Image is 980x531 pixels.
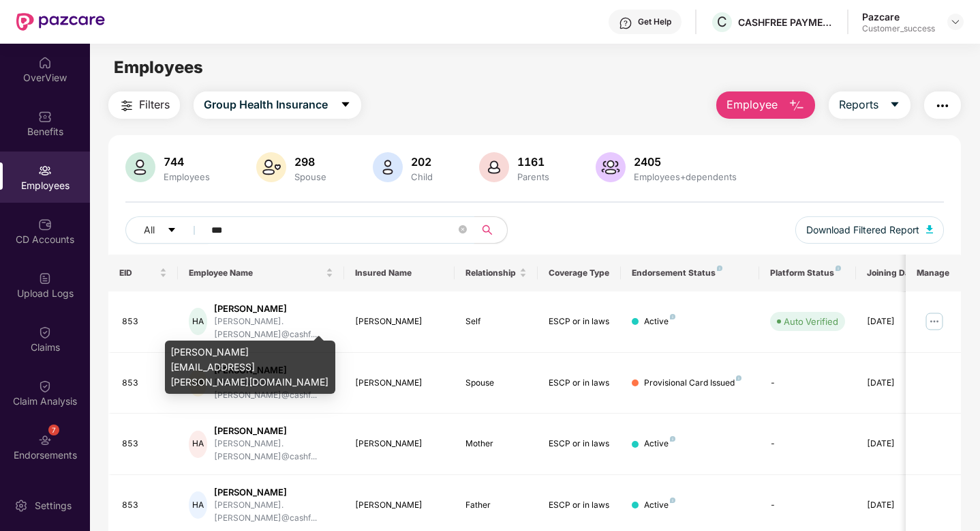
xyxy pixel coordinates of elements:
[736,375,741,381] img: svg+xml;base64,PHN2ZyB4bWxucz0iaHR0cDovL3d3dy53My5vcmcvMjAwMC9zdmciIHdpZHRoPSI4IiBoZWlnaHQ9IjgiIH...
[355,437,444,450] div: [PERSON_NAME]
[114,57,203,77] span: Employees
[644,499,675,512] div: Active
[836,265,841,271] img: svg+xml;base64,PHN2ZyB4bWxucz0iaHR0cDovL3d3dy53My5vcmcvMjAwMC9zdmciIHdpZHRoPSI4IiBoZWlnaHQ9IjgiIH...
[408,171,435,182] div: Child
[292,155,329,169] div: 298
[465,268,517,278] span: Relationship
[122,499,167,512] div: 853
[549,499,610,512] div: ESCP or in laws
[670,436,675,442] img: svg+xml;base64,PHN2ZyB4bWxucz0iaHR0cDovL3d3dy53My5vcmcvMjAwMC9zdmciIHdpZHRoPSI4IiBoZWlnaHQ9IjgiIH...
[474,225,500,235] span: search
[474,216,508,244] button: search
[125,216,209,244] button: Allcaret-down
[161,155,213,169] div: 744
[465,315,527,328] div: Self
[48,425,59,435] div: 7
[465,377,527,390] div: Spouse
[122,315,167,328] div: 853
[455,255,538,291] th: Relationship
[632,268,748,278] div: Endorsement Status
[355,499,444,512] div: [PERSON_NAME]
[31,499,76,513] div: Settings
[717,265,722,271] img: svg+xml;base64,PHN2ZyB4bWxucz0iaHR0cDovL3d3dy53My5vcmcvMjAwMC9zdmciIHdpZHRoPSI4IiBoZWlnaHQ9IjgiIH...
[549,377,610,390] div: ESCP or in laws
[839,96,878,113] span: Reports
[889,99,900,111] span: caret-down
[515,171,552,182] div: Parents
[862,23,935,34] div: Customer_success
[862,10,935,23] div: Pazcare
[256,152,286,182] img: svg+xml;base64,PHN2ZyB4bWxucz0iaHR0cDovL3d3dy53My5vcmcvMjAwMC9zdmciIHhtbG5zOnhsaW5rPSJodHRwOi8vd3...
[459,225,467,233] span: close-circle
[214,425,333,437] div: [PERSON_NAME]
[38,218,52,231] img: svg+xml;base64,PHN2ZyBpZD0iQ0RfQWNjb3VudHMiIGRhdGEtbmFtZT0iQ0QgQWNjb3VudHMiIHhtbG5zPSJodHRwOi8vd3...
[784,315,838,328] div: Auto Verified
[716,91,815,119] button: Employee
[38,164,52,177] img: svg+xml;base64,PHN2ZyBpZD0iRW1wbG95ZWVzIiB4bWxucz0iaHR0cDovL3d3dy53My5vcmcvMjAwMC9zdmciIHdpZHRoPS...
[38,379,52,393] img: svg+xml;base64,PHN2ZyBpZD0iQ2xhaW0iIHhtbG5zPSJodHRwOi8vd3d3LnczLm9yZy8yMDAwL3N2ZyIgd2lkdGg9IjIwIi...
[670,314,675,319] img: svg+xml;base64,PHN2ZyB4bWxucz0iaHR0cDovL3d3dy53My5vcmcvMjAwMC9zdmciIHdpZHRoPSI4IiBoZWlnaHQ9IjgiIH...
[408,155,435,169] div: 202
[144,223,155,238] span: All
[788,98,805,114] img: svg+xml;base64,PHN2ZyB4bWxucz0iaHR0cDovL3d3dy53My5vcmcvMjAwMC9zdmciIHhtbG5zOnhsaW5rPSJodHRwOi8vd3...
[204,96,328,113] span: Group Health Insurance
[926,225,933,233] img: svg+xml;base64,PHN2ZyB4bWxucz0iaHR0cDovL3d3dy53My5vcmcvMjAwMC9zdmciIHhtbG5zOnhsaW5rPSJodHRwOi8vd3...
[38,110,52,124] img: svg+xml;base64,PHN2ZyBpZD0iQmVuZWZpdHMiIHhtbG5zPSJodHRwOi8vd3d3LnczLm9yZy8yMDAwL3N2ZyIgd2lkdGg9Ij...
[479,152,509,182] img: svg+xml;base64,PHN2ZyB4bWxucz0iaHR0cDovL3d3dy53My5vcmcvMjAwMC9zdmciIHhtbG5zOnhsaW5rPSJodHRwOi8vd3...
[631,171,739,182] div: Employees+dependents
[644,437,675,450] div: Active
[806,223,919,238] span: Download Filtered Report
[122,377,167,390] div: 853
[619,16,632,30] img: svg+xml;base64,PHN2ZyBpZD0iSGVscC0zMngzMiIgeG1sbnM9Imh0dHA6Ly93d3cudzMub3JnLzIwMDAvc3ZnIiB3aWR0aD...
[867,377,928,390] div: [DATE]
[373,152,403,182] img: svg+xml;base64,PHN2ZyB4bWxucz0iaHR0cDovL3d3dy53My5vcmcvMjAwMC9zdmciIHhtbG5zOnhsaW5rPSJodHRwOi8vd3...
[139,96,170,113] span: Filters
[829,91,910,119] button: Reportscaret-down
[16,13,105,31] img: New Pazcare Logo
[108,91,180,119] button: Filters
[38,56,52,70] img: svg+xml;base64,PHN2ZyBpZD0iSG9tZSIgeG1sbnM9Imh0dHA6Ly93d3cudzMub3JnLzIwMDAvc3ZnIiB3aWR0aD0iMjAiIG...
[638,16,671,27] div: Get Help
[355,315,444,328] div: [PERSON_NAME]
[122,437,167,450] div: 853
[189,308,208,335] div: HA
[178,255,344,291] th: Employee Name
[515,155,552,169] div: 1161
[108,255,178,291] th: EID
[214,486,333,499] div: [PERSON_NAME]
[770,268,845,278] div: Platform Status
[214,499,333,525] div: [PERSON_NAME].[PERSON_NAME]@cashf...
[38,272,52,285] img: svg+xml;base64,PHN2ZyBpZD0iVXBsb2FkX0xvZ3MiIGRhdGEtbmFtZT0iVXBsb2FkIExvZ3MiIHhtbG5zPSJodHRwOi8vd3...
[759,414,856,475] td: -
[119,268,157,278] span: EID
[631,155,739,169] div: 2405
[38,326,52,339] img: svg+xml;base64,PHN2ZyBpZD0iQ2xhaW0iIHhtbG5zPSJodHRwOi8vd3d3LnczLm9yZy8yMDAwL3N2ZyIgd2lkdGg9IjIwIi...
[867,499,928,512] div: [DATE]
[194,91,361,119] button: Group Health Insurancecaret-down
[644,377,741,390] div: Provisional Card Issued
[465,499,527,512] div: Father
[465,437,527,450] div: Mother
[759,353,856,414] td: -
[867,315,928,328] div: [DATE]
[950,16,961,27] img: svg+xml;base64,PHN2ZyBpZD0iRHJvcGRvd24tMzJ4MzIiIHhtbG5zPSJodHRwOi8vd3d3LnczLm9yZy8yMDAwL3N2ZyIgd2...
[549,315,610,328] div: ESCP or in laws
[738,16,833,29] div: CASHFREE PAYMENTS INDIA PVT. LTD.
[906,255,961,291] th: Manage
[549,437,610,450] div: ESCP or in laws
[292,171,329,182] div: Spouse
[538,255,621,291] th: Coverage Type
[119,98,135,114] img: svg+xml;base64,PHN2ZyB4bWxucz0iaHR0cDovL3d3dy53My5vcmcvMjAwMC9zdmciIHdpZHRoPSIyNCIgaGVpZ2h0PSIyNC...
[38,433,52,447] img: svg+xml;base64,PHN2ZyBpZD0iRW5kb3JzZW1lbnRzIiB4bWxucz0iaHR0cDovL3d3dy53My5vcmcvMjAwMC9zdmciIHdpZH...
[344,255,455,291] th: Insured Name
[856,255,939,291] th: Joining Date
[165,341,335,394] div: [PERSON_NAME][EMAIL_ADDRESS][PERSON_NAME][DOMAIN_NAME]
[596,152,626,182] img: svg+xml;base64,PHN2ZyB4bWxucz0iaHR0cDovL3d3dy53My5vcmcvMjAwMC9zdmciIHhtbG5zOnhsaW5rPSJodHRwOi8vd3...
[717,14,727,30] span: C
[867,437,928,450] div: [DATE]
[161,171,213,182] div: Employees
[214,302,333,315] div: [PERSON_NAME]
[340,99,351,111] span: caret-down
[189,431,208,458] div: HA
[459,224,467,237] span: close-circle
